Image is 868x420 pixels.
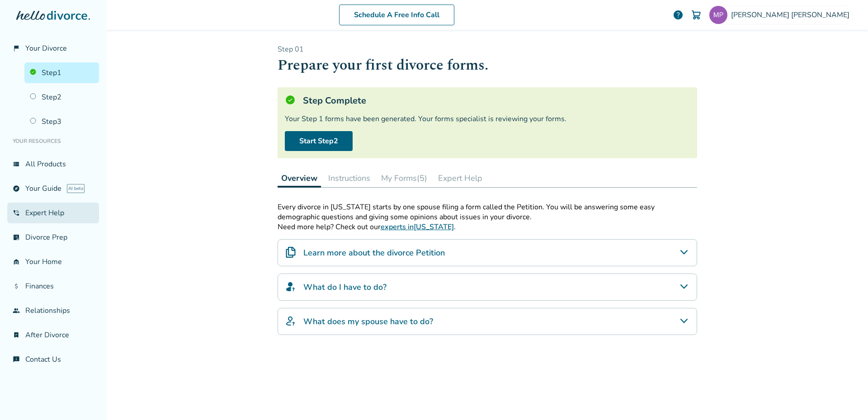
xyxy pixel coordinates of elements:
[25,43,67,53] span: Your Divorce
[303,316,433,327] h4: What does my spouse have to do?
[377,169,431,187] button: My Forms(5)
[278,44,697,54] p: Step 0 1
[7,276,99,297] a: attach_moneyFinances
[303,247,445,259] h4: Learn more about the divorce Petition
[13,356,20,363] span: chat_info
[7,154,99,175] a: view_listAll Products
[13,185,20,192] span: explore
[434,169,486,187] button: Expert Help
[731,10,853,20] span: [PERSON_NAME] [PERSON_NAME]
[13,258,20,265] span: garage_home
[7,132,99,150] li: Your Resources
[24,62,99,83] a: Step1
[13,283,20,290] span: attach_money
[67,184,85,193] span: AI beta
[381,222,454,232] a: experts in[US_STATE]
[285,247,296,258] img: Learn more about the divorce Petition
[278,239,697,266] div: Learn more about the divorce Petition
[13,209,20,217] span: phone_in_talk
[7,325,99,345] a: bookmark_checkAfter Divorce
[13,307,20,314] span: group
[7,349,99,370] a: chat_infoContact Us
[7,178,99,199] a: exploreYour GuideAI beta
[24,111,99,132] a: Step3
[303,281,387,293] h4: What do I have to do?
[7,203,99,223] a: phone_in_talkExpert Help
[278,274,697,301] div: What do I have to do?
[13,331,20,339] span: bookmark_check
[303,94,366,107] h5: Step Complete
[673,9,684,20] a: help
[285,131,353,151] a: Start Step2
[13,234,20,241] span: list_alt_check
[285,316,296,326] img: What does my spouse have to do?
[691,9,702,20] img: Cart
[7,38,99,59] a: flag_2Your Divorce
[285,114,690,124] div: Your Step 1 forms have been generated. Your forms specialist is reviewing your forms.
[7,300,99,321] a: groupRelationships
[278,169,321,188] button: Overview
[24,87,99,108] a: Step2
[278,54,697,76] h1: Prepare your first divorce forms.
[285,281,296,292] img: What do I have to do?
[278,308,697,335] div: What does my spouse have to do?
[13,45,20,52] span: flag_2
[7,227,99,248] a: list_alt_checkDivorce Prep
[13,160,20,168] span: view_list
[823,377,868,420] iframe: Chat Widget
[709,6,727,24] img: perceptiveshark@yahoo.com
[278,202,697,222] p: Every divorce in [US_STATE] starts by one spouse filing a form called the Petition. You will be a...
[325,169,374,187] button: Instructions
[278,222,697,232] p: Need more help? Check out our .
[7,251,99,272] a: garage_homeYour Home
[339,5,454,25] a: Schedule A Free Info Call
